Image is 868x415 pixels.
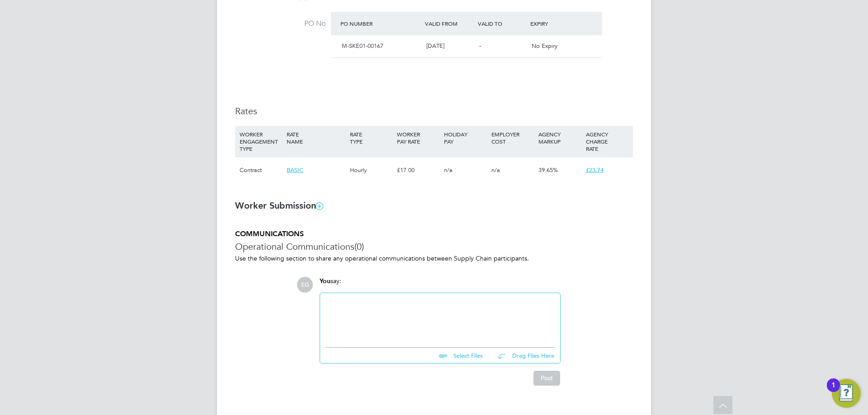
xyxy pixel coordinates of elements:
[237,126,284,157] div: WORKER ENGAGEMENT TYPE
[338,15,423,32] div: PO Number
[490,346,555,365] button: Drag Files Here
[584,126,631,157] div: AGENCY CHARGE RATE
[532,42,557,50] span: No Expiry
[320,277,330,285] span: You
[297,277,313,293] span: EG
[442,126,489,149] div: HOLIDAY PAY
[235,254,633,262] p: Use the following section to share any operational communications between Supply Chain participants.
[831,385,835,397] div: 1
[395,126,442,149] div: WORKER PAY RATE
[348,126,395,149] div: RATE TYPE
[235,229,633,239] h5: COMMUNICATIONS
[586,166,604,174] span: £23.74
[235,241,633,252] h3: Operational Communications
[235,19,325,28] label: PO No
[536,126,583,149] div: AGENCY MARKUP
[284,126,347,149] div: RATE NAME
[348,157,395,183] div: Hourly
[538,166,558,174] span: 39.65%
[832,379,861,408] button: Open Resource Center, 1 new notification
[342,42,383,50] span: M-SKE01-00167
[444,166,453,174] span: n/a
[237,157,284,183] div: Contract
[395,157,442,183] div: £17.00
[491,166,500,174] span: n/a
[426,42,444,50] span: [DATE]
[354,241,364,252] span: (0)
[476,15,528,32] div: Valid To
[489,126,536,149] div: EMPLOYER COST
[528,15,581,32] div: Expiry
[533,371,560,385] button: Post
[287,166,303,174] span: BASIC
[320,277,561,293] div: say:
[423,15,476,32] div: Valid From
[235,200,323,211] b: Worker Submission
[235,105,633,117] h3: Rates
[479,42,481,50] span: -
